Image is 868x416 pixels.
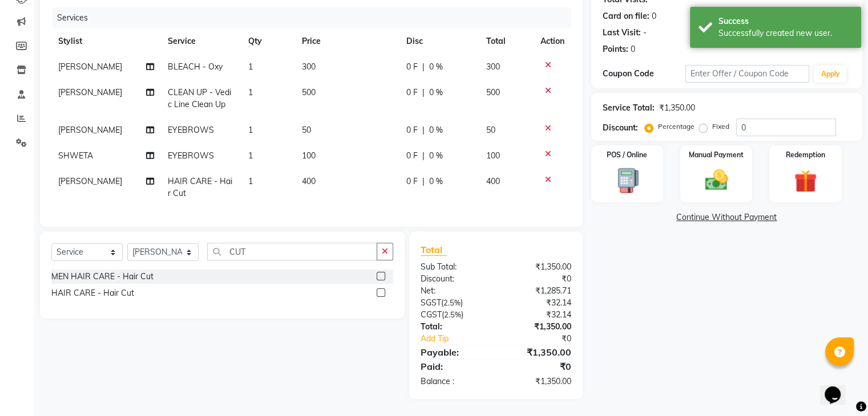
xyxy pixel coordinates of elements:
div: Last Visit: [603,27,641,39]
span: | [422,176,425,187]
div: Payable: [412,345,496,359]
span: SHWETA [58,150,93,161]
span: 0 % [429,87,443,99]
span: 100 [302,150,316,161]
span: 400 [302,176,316,186]
span: CLEAN UP - Vedic Line Clean Up [168,87,231,109]
div: ₹1,285.71 [496,285,580,297]
div: Service Total: [603,102,655,114]
span: 50 [302,125,311,135]
span: 1 [248,62,253,72]
div: Successfully created new user. [718,27,853,39]
div: ( ) [412,297,496,309]
div: Sub Total: [412,261,496,273]
th: Action [534,28,571,54]
div: ₹0 [496,360,580,373]
th: Total [479,28,534,54]
span: 0 % [429,150,443,162]
div: ₹32.14 [496,297,580,309]
div: Net: [412,285,496,297]
span: 300 [302,62,316,72]
a: Add Tip [412,333,510,345]
div: ₹1,350.00 [496,376,580,388]
span: 1 [248,87,253,97]
span: BLEACH - Oxy [168,62,223,72]
img: _gift.svg [787,167,824,195]
span: | [422,150,425,162]
span: 500 [486,87,500,97]
input: Enter Offer / Coupon Code [685,65,810,83]
span: 400 [486,176,500,186]
span: Total [421,244,447,256]
span: EYEBROWS [168,125,214,135]
span: 500 [302,87,316,97]
span: [PERSON_NAME] [58,62,122,72]
span: CGST [421,309,442,320]
span: 0 % [429,61,443,73]
div: Paid: [412,360,496,373]
label: Redemption [786,150,825,160]
span: 1 [248,125,253,135]
span: 0 % [429,124,443,136]
th: Disc [399,28,479,54]
div: Balance : [412,376,496,388]
div: ₹1,350.00 [496,261,580,273]
span: 0 % [429,176,443,187]
span: [PERSON_NAME] [58,87,122,97]
span: 1 [248,176,253,186]
span: | [422,124,425,136]
div: ( ) [412,309,496,321]
div: ₹0 [510,333,579,345]
span: HAIR CARE - Hair Cut [168,176,232,198]
label: Manual Payment [689,150,744,160]
div: Card on file: [603,10,649,22]
div: Total: [412,321,496,333]
div: Discount: [603,122,638,134]
div: 0 [652,10,656,22]
div: MEN HAIR CARE - Hair Cut [51,271,154,283]
span: 2.5% [443,298,461,307]
div: HAIR CARE - Hair Cut [51,287,134,299]
span: 50 [486,125,495,135]
span: | [422,61,425,73]
span: EYEBROWS [168,150,214,161]
div: ₹1,350.00 [659,102,695,114]
div: Discount: [412,273,496,285]
label: POS / Online [607,150,647,160]
span: SGST [421,297,441,308]
th: Service [161,28,241,54]
div: Services [53,7,580,28]
span: [PERSON_NAME] [58,125,122,135]
span: 0 F [406,150,418,162]
span: 0 F [406,124,418,136]
span: 300 [486,62,500,72]
span: 0 F [406,61,418,73]
label: Fixed [712,121,729,132]
div: - [643,27,647,39]
input: Search or Scan [207,243,377,260]
div: ₹0 [496,273,580,285]
span: [PERSON_NAME] [58,176,122,186]
span: 100 [486,150,500,161]
div: Success [718,15,853,27]
div: ₹32.14 [496,309,580,321]
img: _pos-terminal.svg [608,167,645,194]
button: Apply [814,66,846,83]
span: 2.5% [444,310,461,319]
th: Qty [241,28,295,54]
div: Points: [603,43,628,55]
div: Coupon Code [603,68,685,80]
div: ₹1,350.00 [496,321,580,333]
span: 1 [248,150,253,161]
iframe: chat widget [820,370,857,405]
th: Stylist [51,28,161,54]
a: Continue Without Payment [594,211,860,223]
label: Percentage [658,121,695,132]
span: 0 F [406,176,418,187]
span: 0 F [406,87,418,99]
span: | [422,87,425,99]
div: 0 [631,43,635,55]
img: _cash.svg [698,167,735,193]
th: Price [295,28,399,54]
div: ₹1,350.00 [496,345,580,359]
